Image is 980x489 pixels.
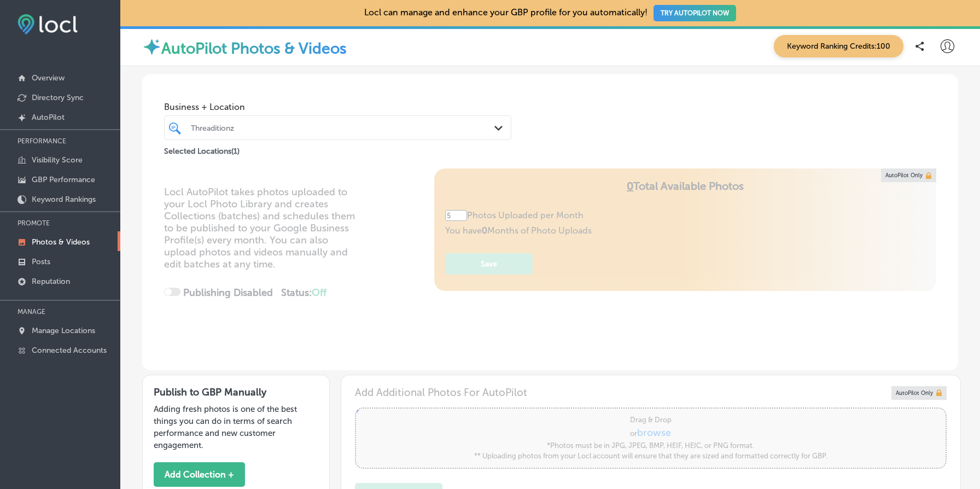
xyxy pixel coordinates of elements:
p: AutoPilot [32,113,65,122]
p: GBP Performance [32,175,95,184]
button: TRY AUTOPILOT NOW [654,5,736,21]
p: Posts [32,257,50,266]
p: Keyword Rankings [32,195,96,204]
button: Add Collection + [154,462,245,487]
p: Adding fresh photos is one of the best things you can do in terms of search performance and new c... [154,403,318,451]
p: Overview [32,73,65,83]
p: Reputation [32,277,70,286]
div: Threaditionz [191,123,495,132]
span: Keyword Ranking Credits: 100 [774,35,903,57]
span: Business + Location [164,102,511,112]
p: Visibility Score [32,155,83,165]
p: Manage Locations [32,326,95,335]
h3: Publish to GBP Manually [154,386,318,398]
p: Photos & Videos [32,237,90,247]
p: Connected Accounts [32,346,107,355]
label: AutoPilot Photos & Videos [161,39,347,57]
p: Selected Locations ( 1 ) [164,142,240,156]
img: autopilot-icon [142,37,161,56]
p: Directory Sync [32,93,84,102]
img: fda3e92497d09a02dc62c9cd864e3231.png [17,14,78,34]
